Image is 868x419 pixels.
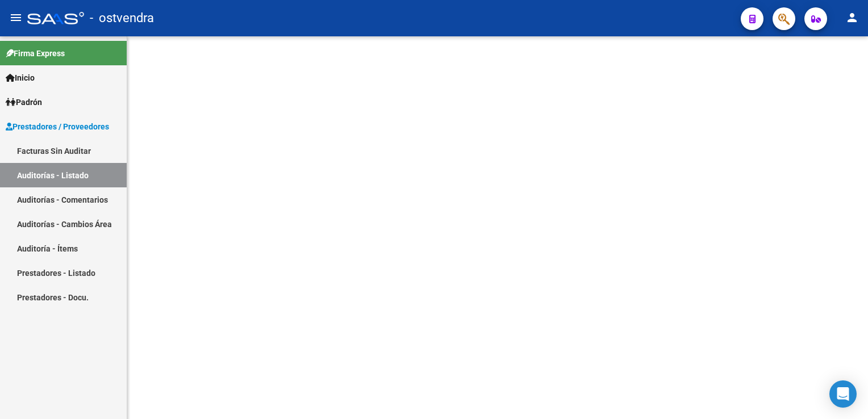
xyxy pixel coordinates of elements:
span: - ostvendra [90,6,154,31]
mat-icon: person [845,11,859,24]
mat-icon: menu [9,11,23,24]
span: Prestadores / Proveedores [6,120,109,133]
span: Firma Express [6,47,65,60]
div: Open Intercom Messenger [829,380,857,408]
span: Inicio [6,72,35,84]
span: Padrón [6,96,42,108]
